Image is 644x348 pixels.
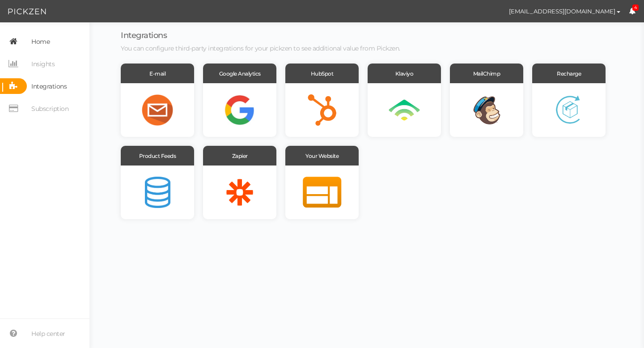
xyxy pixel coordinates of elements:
span: Integrations [31,79,67,93]
div: Zapier [203,146,276,166]
span: Your Website [305,153,339,159]
span: 4 [632,4,639,11]
span: Insights [31,57,55,71]
span: Integrations [121,30,167,40]
span: You can configure third-party integrations for your pickzen to see additional value from Pickzen. [121,44,400,52]
div: Google Analytics [203,64,276,83]
div: E-mail [121,64,194,83]
img: Pickzen logo [8,6,46,17]
img: 96df0c2e2b60bb729825a45cfdffd93a [485,4,500,19]
span: Home [31,34,50,49]
div: MailChimp [450,64,523,83]
span: Help center [31,327,65,341]
div: Recharge [532,64,606,83]
div: Klaviyo [368,64,441,83]
div: HubSpot [285,64,359,83]
span: Product Feeds [139,153,176,159]
button: [EMAIL_ADDRESS][DOMAIN_NAME] [500,4,629,19]
span: [EMAIL_ADDRESS][DOMAIN_NAME] [509,8,615,15]
span: Subscription [31,102,68,116]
